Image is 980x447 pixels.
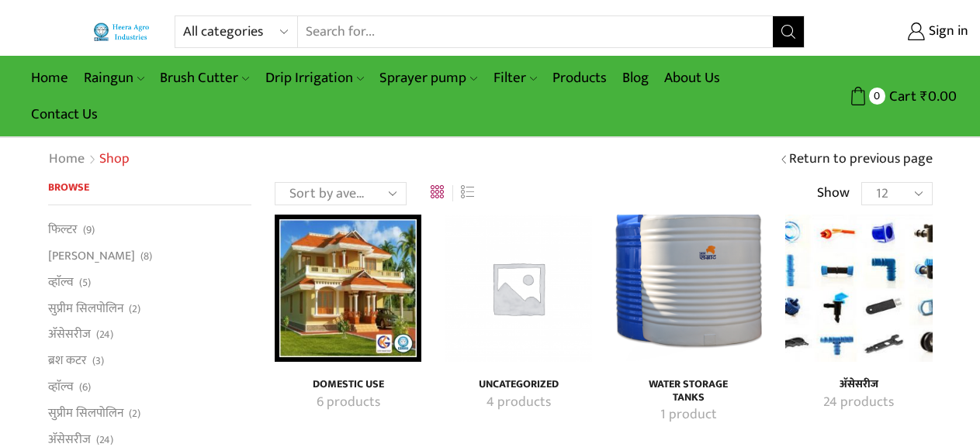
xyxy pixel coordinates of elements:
mark: 24 products [823,393,894,413]
a: Products [545,60,615,96]
img: Uncategorized [445,215,591,361]
img: Domestic Use [275,215,421,361]
h4: अ‍ॅसेसरीज [802,378,915,391]
a: Visit product category Domestic Use [292,393,404,413]
a: फिल्टर [48,221,78,242]
a: सुप्रीम सिलपोलिन [48,400,123,426]
a: Visit product category Uncategorized [445,215,591,361]
bdi: 0.00 [920,84,957,108]
a: अ‍ॅसेसरीज [48,321,91,348]
a: Drip Irrigation [258,60,372,96]
span: (9) [83,222,95,238]
a: Raingun [76,60,152,96]
a: About Us [656,60,728,96]
a: Visit product category Water Storage Tanks [615,215,762,361]
h4: Uncategorized [462,378,574,391]
a: Visit product category अ‍ॅसेसरीज [802,393,915,413]
nav: Breadcrumb [48,150,130,170]
a: Visit product category Water Storage Tanks [632,405,745,425]
span: (24) [96,327,113,342]
span: (8) [140,249,152,264]
a: व्हाॅल्व [48,373,74,400]
button: Search button [773,16,804,47]
a: Visit product category Water Storage Tanks [632,378,745,404]
a: Home [23,60,76,96]
a: Filter [486,60,545,96]
a: सुप्रीम सिलपोलिन [48,295,123,321]
span: Browse [48,178,89,196]
a: Contact Us [23,96,106,132]
a: Visit product category Uncategorized [462,378,574,391]
a: Brush Cutter [152,60,257,96]
a: Return to previous page [789,150,933,170]
span: (5) [79,275,91,291]
h4: Domestic Use [292,378,404,391]
a: Blog [615,60,656,96]
span: Show [817,184,850,204]
span: (3) [92,353,104,369]
span: (2) [129,301,140,317]
h1: Shop [99,151,130,168]
span: Sign in [925,22,968,42]
a: Visit product category Domestic Use [292,378,404,391]
span: (2) [129,406,140,421]
a: व्हाॅल्व [48,269,74,295]
a: Home [48,150,85,170]
mark: 4 products [487,393,551,413]
a: Visit product category Domestic Use [275,215,421,361]
img: अ‍ॅसेसरीज [785,215,932,361]
input: Search for... [298,16,774,47]
a: Sprayer pump [372,60,485,96]
span: Cart [885,86,916,107]
a: Visit product category Uncategorized [462,393,574,413]
select: Shop order [275,182,407,205]
span: (6) [79,380,91,395]
a: [PERSON_NAME] [48,243,135,270]
a: ब्रश कटर [48,348,87,374]
span: 0 [869,88,885,104]
mark: 6 products [317,393,380,413]
a: Visit product category अ‍ॅसेसरीज [802,378,915,391]
h4: Water Storage Tanks [632,378,745,404]
span: ₹ [920,84,928,108]
a: 0 Cart ₹0.00 [820,82,957,111]
img: Water Storage Tanks [615,215,762,361]
mark: 1 product [660,405,717,425]
a: Sign in [828,18,968,46]
a: Visit product category अ‍ॅसेसरीज [785,215,932,361]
